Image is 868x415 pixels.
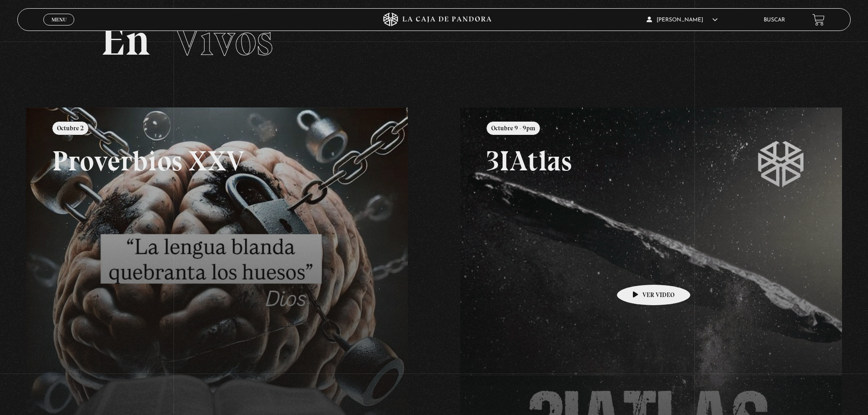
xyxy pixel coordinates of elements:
a: Buscar [764,17,785,23]
span: Vivos [174,14,273,66]
span: Menu [51,17,67,22]
h2: En [101,19,767,62]
span: [PERSON_NAME] [647,17,718,23]
span: Cerrar [48,25,70,31]
a: View your shopping cart [812,14,825,26]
